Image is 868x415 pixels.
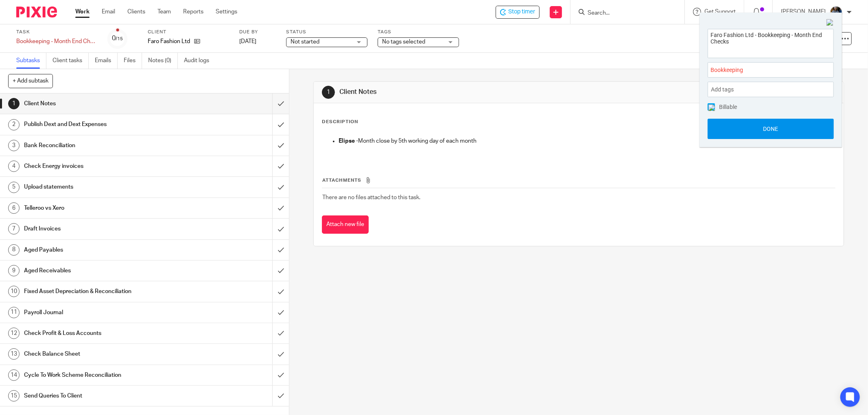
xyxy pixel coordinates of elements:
[711,66,813,74] span: Bookkeeping
[52,53,89,69] a: Client tasks
[16,29,98,35] label: Task
[339,138,358,144] strong: Elipse -
[781,8,826,16] p: [PERSON_NAME]
[239,39,256,44] span: [DATE]
[508,8,535,16] span: Stop timer
[24,202,184,214] h1: Telleroo vs Xero
[16,37,98,46] div: Bookkeeping - Month End Checks
[184,53,215,69] a: Audit logs
[8,307,20,318] div: 11
[8,390,20,402] div: 15
[719,104,737,110] span: Billable
[24,139,184,152] h1: Bank Reconciliation
[708,104,715,111] img: checked.png
[339,88,596,96] h1: Client Notes
[322,195,420,200] span: There are no files attached to this task.
[587,10,660,17] input: Search
[322,86,335,99] div: 1
[16,53,46,69] a: Subtasks
[339,137,835,145] p: Month close by 5th working day of each month
[708,119,834,139] button: Done
[24,244,184,256] h1: Aged Payables
[24,390,184,402] h1: Send Queries To Client
[157,8,171,16] a: Team
[124,53,142,69] a: Files
[286,29,367,35] label: Status
[24,306,184,319] h1: Payroll Journal
[24,348,184,360] h1: Check Balance Sheet
[148,53,178,69] a: Notes (0)
[378,29,459,35] label: Tags
[496,6,540,19] div: Faro Fashion Ltd - Bookkeeping - Month End Checks
[8,182,20,193] div: 5
[704,9,736,15] span: Get Support
[112,34,123,43] div: 0
[322,119,358,125] p: Description
[291,39,319,45] span: Not started
[24,118,184,130] h1: Publish Dext and Dext Expenses
[322,215,369,234] button: Attach new file
[708,62,834,78] div: Project: Bookkeeping
[8,98,20,109] div: 1
[8,348,20,360] div: 13
[711,83,738,96] span: Add tags
[8,286,20,297] div: 10
[24,223,184,235] h1: Draft Invoices
[8,223,20,235] div: 7
[148,29,229,35] label: Client
[8,161,20,172] div: 4
[322,178,361,183] span: Attachments
[127,8,145,16] a: Clients
[24,327,184,339] h1: Check Profit & Loss Accounts
[102,8,115,16] a: Email
[8,74,53,88] button: + Add subtask
[382,39,425,45] span: No tags selected
[8,202,20,214] div: 6
[95,53,118,69] a: Emails
[148,37,190,46] p: Faro Fashion Ltd
[24,160,184,172] h1: Check Energy invoices
[8,119,20,130] div: 2
[8,140,20,151] div: 3
[24,265,184,277] h1: Aged Receivables
[8,244,20,256] div: 8
[708,29,833,56] textarea: Faro Fashion Ltd - Bookkeeping - Month End Checks
[116,37,123,41] small: /15
[826,19,834,26] img: Close
[8,265,20,276] div: 9
[239,29,276,35] label: Due by
[75,8,90,16] a: Work
[16,7,57,17] img: Pixie
[216,8,237,16] a: Settings
[183,8,203,16] a: Reports
[24,369,184,381] h1: Cycle To Work Scheme Reconciliation
[8,369,20,381] div: 14
[830,6,843,19] img: Jaskaran%20Singh.jpeg
[24,181,184,193] h1: Upload statements
[24,285,184,298] h1: Fixed Asset Depreciation & Reconciliation
[24,98,184,110] h1: Client Notes
[8,328,20,339] div: 12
